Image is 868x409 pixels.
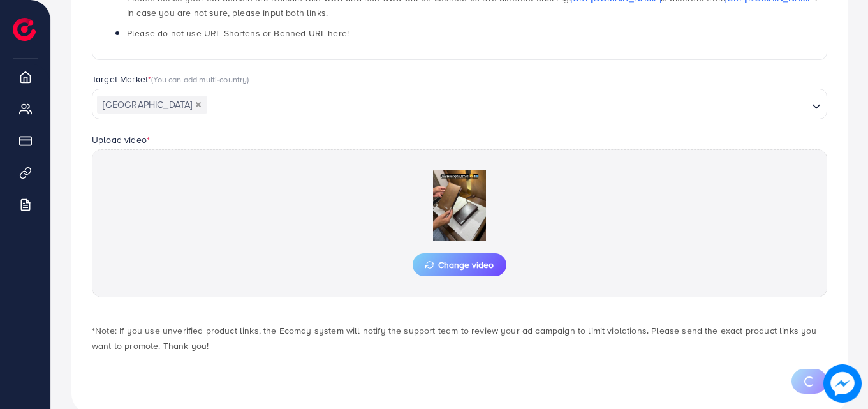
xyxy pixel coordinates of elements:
img: logo [13,18,36,41]
button: Change video [413,253,506,276]
label: Upload video [92,133,150,146]
label: Target Market [92,73,249,86]
input: Search for option [209,95,807,115]
span: (You can add multi-country) [151,73,249,85]
button: Deselect Pakistan [195,101,202,108]
p: *Note: If you use unverified product links, the Ecomdy system will notify the support team to rev... [92,323,827,353]
img: Preview Image [396,170,524,241]
img: image [823,364,862,403]
span: Change video [425,260,494,269]
span: [GEOGRAPHIC_DATA] [97,96,207,114]
span: Please do not use URL Shortens or Banned URL here! [127,27,349,40]
div: Search for option [92,89,827,119]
